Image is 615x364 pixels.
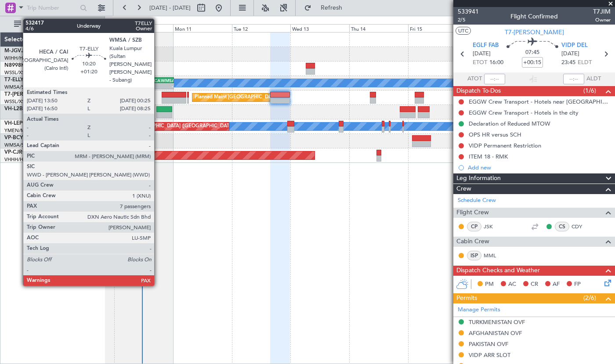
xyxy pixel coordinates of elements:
span: ALDT [586,75,601,83]
a: MML [484,252,503,259]
span: AF [553,280,560,289]
span: 23:45 [561,58,575,67]
div: VIDP Permanent Restriction [469,142,541,149]
a: T7-ELLYG-550 [4,77,39,83]
span: All Aircraft [23,21,93,27]
span: Crew [456,184,471,194]
span: T7-[PERSON_NAME] [4,92,55,97]
span: ETOT [473,58,487,67]
span: N8998K [4,63,25,68]
span: 07:45 [525,48,539,57]
span: FP [574,280,581,289]
div: HECA [148,78,161,83]
a: M-JGVJGlobal 5000 [4,48,54,54]
span: CR [531,280,538,289]
button: All Aircraft [10,17,95,31]
span: 533941 [458,7,479,16]
div: Add new [468,164,611,171]
span: AC [508,280,516,289]
span: PM [485,280,494,289]
div: [DATE] [106,18,121,25]
div: Fri 15 [408,24,467,32]
span: T7-ELLY [4,77,24,83]
a: WSSL/XSP [4,98,28,105]
div: Thu 14 [349,24,408,32]
a: CDY [572,223,591,231]
div: EGGW Crew Transport - Hotels near [GEOGRAPHIC_DATA] [469,98,611,105]
span: T7JIM [593,7,611,16]
span: ELDT [578,58,592,67]
span: VH-L2B [4,106,23,112]
div: Mon 11 [173,24,232,32]
div: - [148,83,161,89]
a: T7-[PERSON_NAME]Global 7500 [4,92,85,97]
span: T7-[PERSON_NAME] [505,28,564,37]
button: UTC [456,27,471,35]
button: Refresh [300,1,353,15]
span: (2/6) [583,293,596,303]
span: Cabin Crew [456,237,489,247]
span: Dispatch To-Dos [456,86,501,96]
a: WIHH/HLP [4,55,29,61]
div: AFGHANISTAN OVF [469,329,522,337]
div: ITEM 18 - RMK [469,153,508,160]
span: ATOT [467,75,482,83]
div: TURKMENISTAN OVF [469,318,525,326]
a: Manage Permits [458,306,500,314]
a: WSSL/XSP [4,69,28,76]
span: Flight Crew [456,208,489,218]
span: Leg Information [456,173,501,184]
span: [DATE] - [DATE] [149,4,191,12]
a: Schedule Crew [458,196,496,205]
div: Declaration of Reduced MTOW [469,120,550,127]
span: 16:00 [489,58,503,67]
a: YMEN/MEB [4,127,31,134]
span: VIDP DEL [561,41,588,50]
div: Wed 13 [290,24,349,32]
div: Planned Maint [GEOGRAPHIC_DATA] ([GEOGRAPHIC_DATA] International) [97,120,264,133]
a: WMSA/SZB [4,84,30,90]
div: - [161,83,173,89]
span: [DATE] [473,50,491,58]
span: (1/6) [583,86,596,95]
div: Tue 12 [232,24,291,32]
span: VP-CJR [4,150,22,155]
span: M-JGVJ [4,48,24,54]
div: Planned Maint [GEOGRAPHIC_DATA] ([GEOGRAPHIC_DATA]) [195,91,333,104]
span: Dispatch Checks and Weather [456,266,540,276]
span: Permits [456,293,477,303]
a: VH-L2BChallenger 604 [4,106,61,112]
div: EGGW Crew Transport - Hotels in the city [469,109,579,116]
a: JSK [484,223,503,231]
div: Sun 10 [114,24,173,32]
div: CP [467,222,481,231]
input: --:-- [484,74,505,84]
span: EGLF FAB [473,41,499,50]
a: WMSA/SZB [4,142,30,148]
div: CS [555,222,569,231]
div: ISP [467,251,481,260]
a: VP-BCYGlobal 5000 [4,135,53,141]
span: [DATE] [561,50,579,58]
div: PAKISTAN OVF [469,340,508,348]
div: WMSA [161,78,173,83]
a: N8998KGlobal 6000 [4,63,54,68]
a: VH-LEPGlobal 6000 [4,121,52,126]
div: VIDP ARR SLOT [469,351,510,359]
span: VP-BCY [4,135,23,141]
span: Owner [593,16,611,24]
div: Flight Confirmed [510,12,558,21]
span: Refresh [313,5,350,11]
span: 2/5 [458,16,479,24]
input: Trip Number [27,1,77,14]
span: VH-LEP [4,121,22,126]
a: VHHH/HKG [4,156,30,163]
div: OPS HR versus SCH [469,131,521,138]
a: VP-CJRG-650 [4,150,37,155]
